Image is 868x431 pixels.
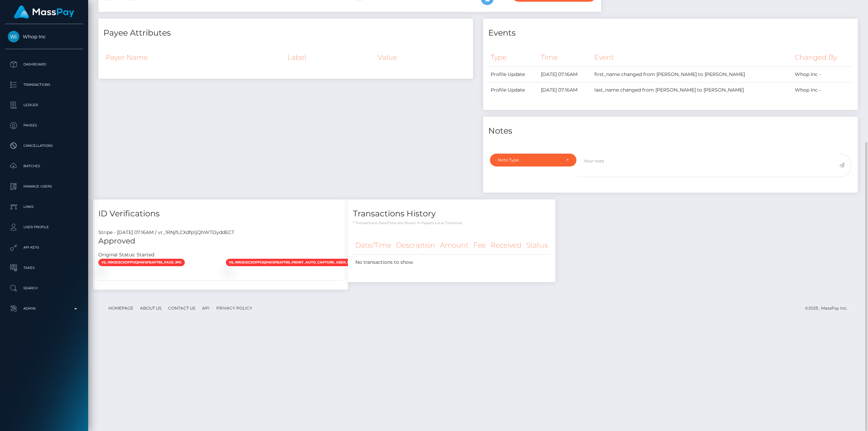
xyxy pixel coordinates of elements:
img: vr_1RNjfLCXdfp1jQhWTDyddECTfile_1RNjfFCXdfp1jQhWZKSmTUE9 [98,269,104,275]
a: Taxes [5,259,83,276]
td: first_name changed from [PERSON_NAME] to [PERSON_NAME] [592,67,792,82]
th: Changed By [792,48,853,67]
a: Dashboard [5,56,83,73]
p: Taxes [8,263,80,273]
span: vs_1RNjd3CXdfp1jQhWsfBAFT9s_front_auto_capture_user_upload.jpg [226,259,374,266]
p: Ledger [8,100,80,110]
p: Admin [8,303,80,314]
h4: ID Verifications [98,208,343,220]
td: No transactions to show [353,255,550,270]
a: API [199,303,212,313]
img: vr_1RNjfLCXdfp1jQhWTDyddECTfile_1RNjeZCXdfp1jQhWOiW4oOFp [226,269,231,275]
h4: Transactions History [353,208,550,220]
td: [DATE] 07:16AM [538,67,592,82]
img: Whop Inc [8,31,19,42]
th: Received [488,236,524,255]
a: Links [5,198,83,215]
th: Payer Name [103,48,285,66]
a: API Keys [5,239,83,256]
td: Profile Update [488,67,538,82]
a: Batches [5,158,83,175]
p: Dashboard [8,59,80,70]
th: Status [524,236,550,255]
h4: Notes [488,125,853,137]
a: Transactions [5,76,83,93]
h4: Events [488,27,853,39]
p: Transactions [8,80,80,90]
td: last_name changed from [PERSON_NAME] to [PERSON_NAME] [592,82,792,98]
a: Search [5,280,83,297]
th: Time [538,48,592,67]
a: Ledger [5,97,83,114]
a: Privacy Policy [214,303,255,313]
td: [DATE] 07:16AM [538,82,592,98]
th: Description [394,236,438,255]
td: Whop Inc - [792,82,853,98]
td: Profile Update [488,82,538,98]
th: Fee [471,236,488,255]
button: Note Type [490,154,576,166]
a: Admin [5,300,83,317]
p: Search [8,283,80,293]
img: MassPay Logo [14,5,74,19]
a: Manage Users [5,178,83,195]
th: Value [376,48,468,66]
p: User Profile [8,222,80,232]
div: Note Type [498,157,561,163]
span: Whop Inc [5,34,83,40]
h4: Payee Attributes [103,27,468,39]
th: Amount [438,236,471,255]
a: Cancellations [5,137,83,154]
div: © 2025 , MassPay Inc. [805,305,853,312]
div: Stripe - [DATE] 07:16AM / vr_1RNjfLCXdfp1jQhWTDyddECT [93,229,348,236]
th: Date/Time [353,236,394,255]
th: Event [592,48,792,67]
td: Whop Inc - [792,67,853,82]
a: Payees [5,117,83,134]
span: vs_1RNjd3CXdfp1jQhWsfBAFT9s_face.jpg [98,259,185,266]
p: Manage Users [8,181,80,192]
p: Links [8,202,80,212]
p: * Transactions date/time are shown in payee's local timezone [353,220,550,226]
p: Batches [8,161,80,171]
a: Contact Us [165,303,198,313]
a: About Us [137,303,164,313]
a: User Profile [5,219,83,236]
p: Cancellations [8,141,80,151]
h7: Original Status: Started [98,252,154,258]
th: Type [488,48,538,67]
p: Payees [8,120,80,131]
a: Homepage [106,303,136,313]
th: Label [285,48,376,66]
p: API Keys [8,242,80,253]
h5: Approved [98,236,343,247]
